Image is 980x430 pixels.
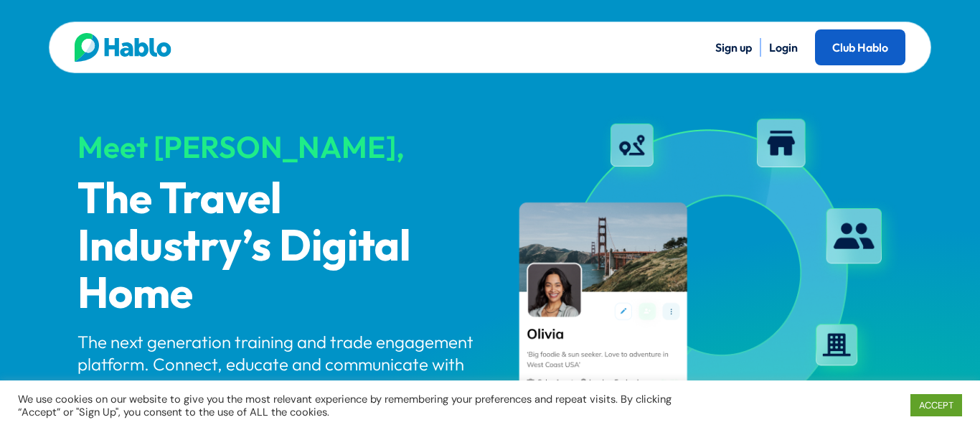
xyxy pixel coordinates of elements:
a: ACCEPT [910,394,962,416]
p: The Travel Industry’s Digital Home [77,177,478,319]
div: Meet [PERSON_NAME], [77,131,478,164]
a: Login [769,40,798,55]
img: Hablo logo main 2 [75,33,171,62]
a: Club Hablo [815,29,905,65]
p: The next generation training and trade engagement platform. Connect, educate and communicate with... [77,331,478,398]
a: Sign up [715,40,752,55]
div: We use cookies on our website to give you the most relevant experience by remembering your prefer... [18,393,679,419]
